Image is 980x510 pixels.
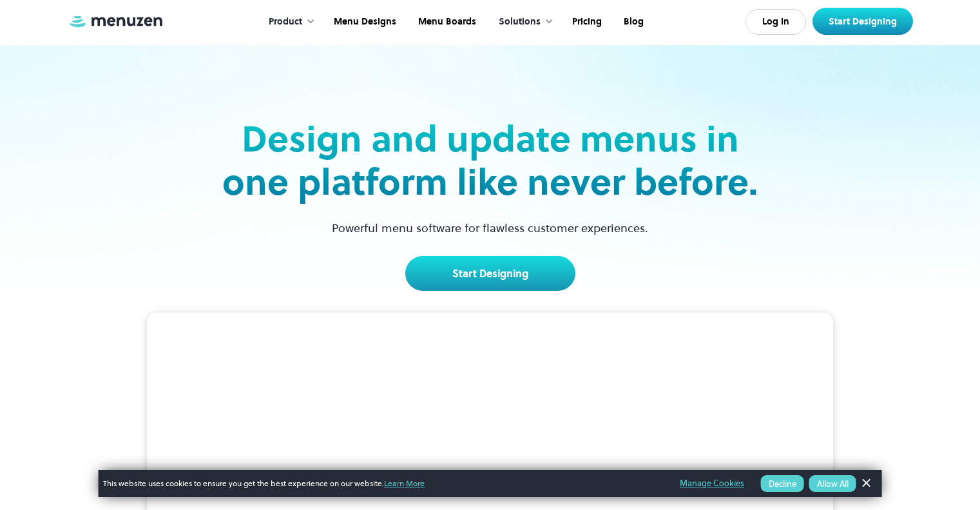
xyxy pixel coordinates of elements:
[611,2,653,42] a: Blog
[316,219,664,237] p: Powerful menu software for flawless customer experiences.
[499,15,541,29] div: Solutions
[809,475,856,492] button: Allow All
[761,475,804,492] button: Decline
[745,9,806,35] a: Log In
[103,478,662,489] span: This website uses cookies to ensure you get the best experience on our website.
[856,474,876,493] a: Dismiss Banner
[218,117,762,204] h2: Design and update menus in one platform like never before.
[322,2,406,42] a: Menu Designs
[269,15,302,29] div: Product
[384,478,425,489] a: Learn More
[680,476,744,491] a: Manage Cookies
[486,2,560,42] div: Solutions
[256,2,322,42] div: Product
[812,8,913,35] a: Start Designing
[406,2,486,42] a: Menu Boards
[405,256,575,291] a: Start Designing
[560,2,611,42] a: Pricing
